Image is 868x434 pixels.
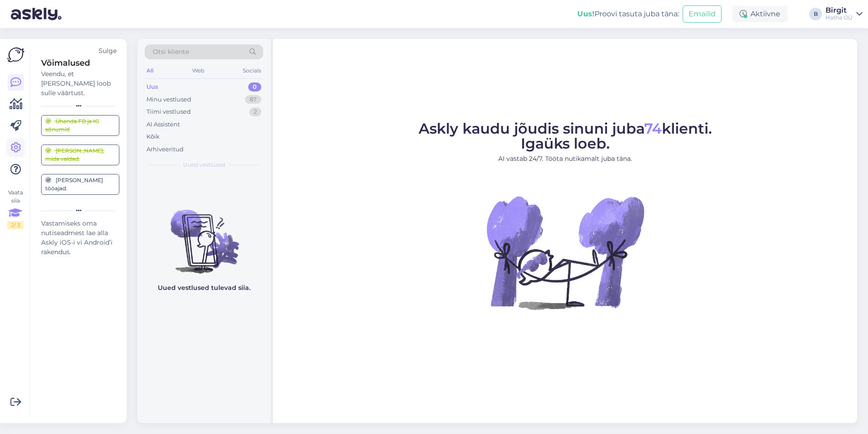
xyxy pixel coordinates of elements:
img: No Chat active [484,171,646,334]
div: Hatha OÜ [826,14,853,21]
div: Kõik [146,132,160,141]
div: Vastamiseks oma nutiseadmest lae alla Askly iOS-i vi Android’i rakendus. [41,219,119,257]
div: Võimalused [41,57,119,69]
a: Ühenda FB ja IG sõnumid [41,115,119,136]
img: No chats [137,193,270,275]
span: Uued vestlused [183,161,225,169]
div: 87 [245,95,261,104]
a: [PERSON_NAME] tööajad. [41,174,119,195]
div: All [145,65,155,77]
p: Uued vestlused tulevad siia. [158,283,250,293]
div: Sulge [99,46,117,56]
span: Askly kaudu jõudis sinuni juba klienti. Igaüks loeb. [419,120,712,152]
div: 2 / 3 [7,221,24,229]
div: Arhiveeritud [146,145,184,154]
div: 0 [248,82,261,92]
div: Tiimi vestlused [146,107,191,116]
div: 2 [249,107,261,116]
b: Uus! [577,10,594,18]
div: Minu vestlused [146,95,191,104]
span: 74 [644,120,662,137]
button: Emailid [683,5,722,23]
div: Veendu, et [PERSON_NAME] loob sulle väärtust. [41,69,119,98]
div: AI Assistent [146,120,180,129]
div: [PERSON_NAME], mida valdad. [45,147,115,163]
div: Ühenda FB ja IG sõnumid [45,117,115,134]
div: Uus [146,82,158,92]
div: Socials [241,65,263,77]
div: Vaata siia [7,188,24,229]
div: Web [190,65,206,77]
div: [PERSON_NAME] tööajad. [45,176,115,193]
a: BirgitHatha OÜ [826,7,863,21]
div: B [809,8,822,20]
div: Birgit [826,7,853,14]
img: Askly Logo [7,46,24,63]
a: [PERSON_NAME], mida valdad. [41,145,119,165]
div: Aktiivne [732,6,788,22]
p: AI vastab 24/7. Tööta nutikamalt juba täna. [419,154,712,164]
span: Otsi kliente [153,47,189,57]
div: Proovi tasuta juba täna: [577,9,679,19]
